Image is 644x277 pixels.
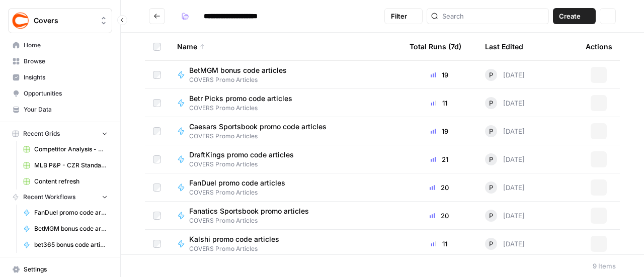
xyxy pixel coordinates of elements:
span: COVERS Promo Articles [189,160,302,169]
button: Recent Workflows [8,190,112,205]
span: BetMGM bonus code articles [34,224,108,233]
span: Create [559,11,581,21]
a: Caesars Sportsbook promo code articlesCOVERS Promo Articles [177,122,393,141]
a: FanDuel promo code articles [19,205,112,221]
span: P [489,70,493,80]
span: P [489,211,493,221]
span: Covers [34,16,95,26]
a: Competitor Analysis - URL Specific Grid [19,141,112,157]
a: BetMGM bonus code articlesCOVERS Promo Articles [177,65,393,84]
div: Total Runs (7d) [410,33,461,60]
a: bet365 bonus code articles [19,237,112,253]
div: 9 Items [593,261,616,271]
div: 20 [410,211,469,221]
span: COVERS Promo Articles [189,132,335,141]
a: Insights [8,69,112,85]
div: Actions [586,33,612,60]
span: Content refresh [34,177,108,186]
span: P [489,154,493,164]
div: 11 [410,239,469,249]
span: Insights [24,73,108,82]
img: Covers Logo [12,12,30,30]
span: COVERS Promo Articles [189,216,317,225]
span: P [489,126,493,136]
span: Settings [24,265,108,274]
span: Caesars Sportsbook promo code articles [189,122,327,132]
button: Recent Grids [8,126,112,141]
div: 11 [410,98,469,108]
span: P [489,98,493,108]
span: Betr Picks promo code articles [189,94,292,104]
a: Your Data [8,102,112,118]
a: Home [8,37,112,53]
a: Opportunities [8,85,112,102]
a: Kalshi promo code articlesCOVERS Promo Articles [177,234,393,253]
div: Last Edited [485,33,523,60]
button: Go back [149,8,165,24]
div: 21 [410,154,469,164]
div: [DATE] [485,125,525,137]
span: P [489,182,493,193]
button: Workspace: Covers [8,8,112,33]
span: Competitor Analysis - URL Specific Grid [34,145,108,154]
div: [DATE] [485,210,525,222]
a: Content refresh [19,173,112,190]
input: Search [442,11,544,21]
span: Recent Grids [23,129,60,138]
button: Create [553,8,596,24]
span: COVERS Promo Articles [189,244,287,253]
a: DraftKings promo code articlesCOVERS Promo Articles [177,150,393,169]
div: [DATE] [485,153,525,165]
a: FanDuel promo code articlesCOVERS Promo Articles [177,178,393,197]
span: BetMGM bonus code articles [189,65,287,75]
div: 19 [410,70,469,80]
span: MLB P&P - CZR Standard (Production) Grid [34,161,108,170]
div: [DATE] [485,181,525,194]
span: FanDuel promo code articles [34,208,108,217]
span: COVERS Promo Articles [189,188,293,197]
span: Your Data [24,105,108,114]
span: bet365 bonus code articles [34,240,108,249]
span: P [489,239,493,249]
span: Opportunities [24,89,108,98]
span: DraftKings promo code articles [189,150,294,160]
div: [DATE] [485,97,525,109]
span: Browse [24,57,108,66]
span: COVERS Promo Articles [189,75,295,84]
span: Home [24,41,108,50]
div: [DATE] [485,238,525,250]
span: FanDuel promo code articles [189,178,285,188]
a: Betr Picks promo code articlesCOVERS Promo Articles [177,94,393,113]
span: Kalshi promo code articles [189,234,279,244]
a: MLB P&P - CZR Standard (Production) Grid [19,157,112,173]
span: COVERS Promo Articles [189,104,300,113]
span: Recent Workflows [23,193,75,202]
a: Fanatics Sportsbook promo articlesCOVERS Promo Articles [177,206,393,225]
span: Filter [391,11,407,21]
div: Name [177,33,393,60]
span: Fanatics Sportsbook promo articles [189,206,309,216]
div: [DATE] [485,69,525,81]
a: Browse [8,53,112,69]
a: BetMGM bonus code articles [19,221,112,237]
button: Filter [384,8,423,24]
div: 19 [410,126,469,136]
div: 20 [410,182,469,193]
